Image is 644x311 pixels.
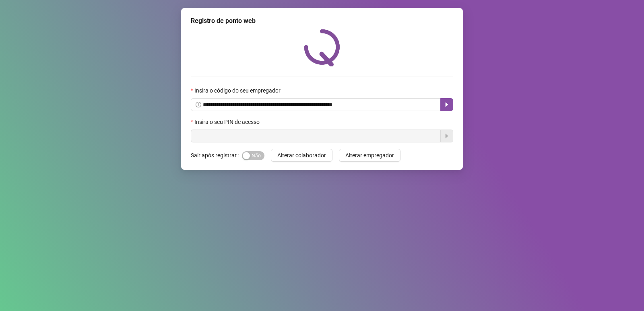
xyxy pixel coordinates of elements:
[444,101,450,108] span: caret-right
[345,151,394,160] span: Alterar empregador
[191,117,265,126] label: Insira o seu PIN de acesso
[196,102,201,107] span: info-circle
[191,86,286,95] label: Insira o código do seu empregador
[191,16,453,26] div: Registro de ponto web
[339,149,400,162] button: Alterar empregador
[191,149,242,162] label: Sair após registrar
[271,149,332,162] button: Alterar colaborador
[304,29,340,66] img: QRPoint
[277,151,326,160] span: Alterar colaborador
